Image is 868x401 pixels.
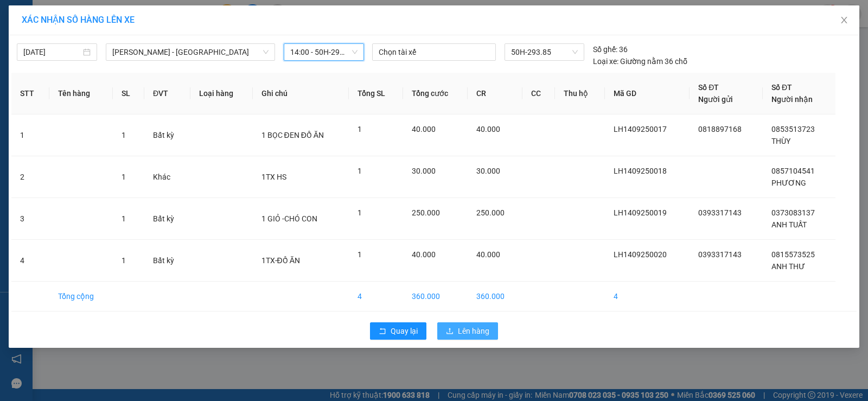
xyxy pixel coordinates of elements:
span: 0393317143 [698,208,742,217]
span: XÁC NHẬN SỐ HÀNG LÊN XE [22,15,135,25]
button: Close [829,5,859,36]
span: 1 [358,250,362,259]
td: Bất kỳ [144,114,190,156]
span: PHƯƠNG [771,179,806,187]
span: 14:00 - 50H-293.85 [290,44,358,60]
th: Thu hộ [555,73,605,114]
span: upload [446,327,454,336]
span: LH1409250018 [614,167,667,175]
td: 2 [11,156,49,198]
th: SL [113,73,144,114]
span: 0857104541 [771,167,815,175]
span: 250.000 [412,208,440,217]
span: THÙY [771,137,790,145]
button: uploadLên hàng [437,322,498,340]
th: Mã GD [605,73,690,114]
th: ĐVT [144,73,190,114]
span: Lên hàng [458,325,489,337]
span: 1 [122,131,126,139]
span: LH1409250020 [614,250,667,259]
td: 3 [11,198,49,240]
span: 50H-293.85 [511,44,578,60]
span: 0818897168 [698,125,742,133]
span: Số ghế: [593,43,617,55]
span: Người gửi [698,95,733,104]
span: 1 [358,125,362,133]
span: Số ĐT [771,83,792,92]
span: 0815573525 [771,250,815,259]
th: STT [11,73,49,114]
td: 360.000 [468,282,522,311]
span: 40.000 [412,250,436,259]
button: rollbackQuay lại [370,322,426,340]
span: Quay lại [391,325,418,337]
span: 30.000 [412,167,436,175]
input: 14/09/2025 [23,46,81,58]
span: rollback [379,327,386,336]
th: Loại hàng [190,73,252,114]
span: 0373083137 [771,208,815,217]
span: 1 [122,256,126,265]
td: 4 [11,240,49,282]
span: 1 GIỎ -CHÓ CON [261,214,317,223]
span: ANH TUẤT [771,220,807,229]
span: 0853513723 [771,125,815,133]
span: 250.000 [476,208,505,217]
th: Ghi chú [253,73,349,114]
td: 4 [605,282,690,311]
td: 1 [11,114,49,156]
span: 40.000 [476,125,500,133]
span: 1 [122,214,126,223]
span: LH1409250019 [614,208,667,217]
span: ANH THƯ [771,262,805,271]
th: Tổng cước [403,73,468,114]
th: CR [468,73,522,114]
span: 0393317143 [698,250,742,259]
span: Phan Rí - Sài Gòn [112,44,269,60]
span: LH1409250017 [614,125,667,133]
div: Giường nằm 36 chỗ [593,55,687,67]
span: Người nhận [771,95,813,104]
span: Loại xe: [593,55,618,67]
span: 1TX HS [261,173,286,181]
span: 1 [358,167,362,175]
span: 1 [122,173,126,181]
th: Tên hàng [49,73,113,114]
td: Bất kỳ [144,240,190,282]
span: down [263,49,269,55]
span: close [840,16,848,24]
span: Số ĐT [698,83,719,92]
span: 40.000 [412,125,436,133]
td: 4 [349,282,403,311]
td: 360.000 [403,282,468,311]
td: Bất kỳ [144,198,190,240]
th: CC [522,73,555,114]
span: 1TX-ĐỒ ĂN [261,256,300,265]
div: 36 [593,43,628,55]
td: Khác [144,156,190,198]
span: 1 [358,208,362,217]
span: 40.000 [476,250,500,259]
td: Tổng cộng [49,282,113,311]
th: Tổng SL [349,73,403,114]
span: 1 BỌC ĐEN ĐỒ ĂN [261,131,324,139]
span: 30.000 [476,167,500,175]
